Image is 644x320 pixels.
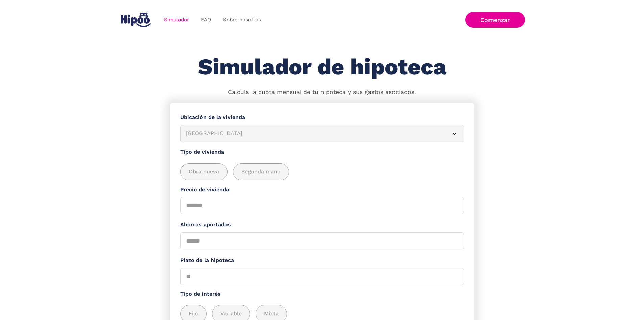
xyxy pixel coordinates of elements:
label: Tipo de interés [180,290,464,298]
a: FAQ [195,13,217,26]
div: add_description_here [180,163,464,180]
label: Tipo de vivienda [180,148,464,156]
label: Ahorros aportados [180,221,464,229]
span: Variable [220,310,242,318]
a: Sobre nosotros [217,13,267,26]
h1: Simulador de hipoteca [198,55,446,79]
p: Calcula la cuota mensual de tu hipoteca y sus gastos asociados. [228,88,416,97]
a: Simulador [158,13,195,26]
span: Obra nueva [189,168,219,176]
div: [GEOGRAPHIC_DATA] [186,129,442,138]
a: Comenzar [465,12,525,28]
article: [GEOGRAPHIC_DATA] [180,125,464,142]
label: Precio de vivienda [180,186,464,194]
a: home [119,10,152,30]
span: Mixta [264,310,279,318]
label: Ubicación de la vivienda [180,113,464,122]
label: Plazo de la hipoteca [180,256,464,265]
span: Fijo [189,310,198,318]
span: Segunda mano [241,168,281,176]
